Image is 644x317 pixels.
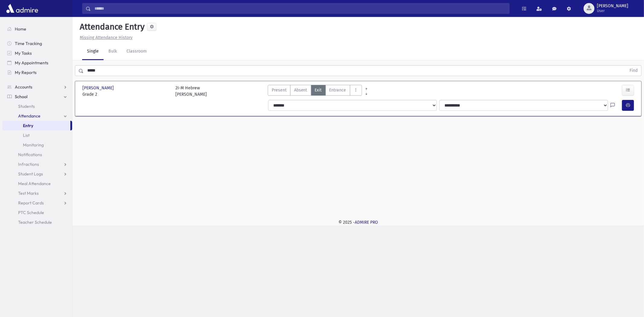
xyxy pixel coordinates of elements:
a: School [2,92,72,101]
span: [PERSON_NAME] [597,4,628,8]
span: Teacher Schedule [18,219,52,225]
span: Infractions [18,162,39,167]
span: Exit [315,87,322,93]
a: Attendance [2,111,72,121]
span: Entrance [329,87,346,93]
span: Meal Attendance [18,181,51,186]
span: Notifications [18,152,42,157]
span: User [597,8,628,13]
a: Entry [2,121,70,130]
u: Missing Attendance History [80,35,133,40]
a: Infractions [2,159,72,169]
span: [PERSON_NAME] [82,85,115,91]
a: ADMIRE PRO [355,220,378,225]
span: List [23,133,30,138]
span: Entry [23,123,33,128]
a: Teacher Schedule [2,217,72,227]
a: My Appointments [2,58,72,68]
button: Find [626,66,641,76]
a: My Tasks [2,48,72,58]
span: Accounts [15,84,32,90]
a: Home [2,24,72,34]
a: Time Tracking [2,39,72,48]
span: Student Logs [18,171,43,177]
h5: Attendance Entry [77,22,145,32]
a: My Reports [2,68,72,77]
span: My Appointments [15,60,48,66]
input: Search [91,3,509,14]
span: Report Cards [18,200,44,206]
div: © 2025 - [82,219,634,226]
a: Monitoring [2,140,72,150]
a: Meal Attendance [2,179,72,188]
span: Attendance [18,113,40,119]
a: Test Marks [2,188,72,198]
span: School [15,94,27,99]
span: Monitoring [23,142,44,148]
a: List [2,130,72,140]
a: Students [2,101,72,111]
span: Home [15,26,26,32]
span: Time Tracking [15,41,42,46]
span: Absent [294,87,307,93]
span: Students [18,104,35,109]
a: Bulk [104,43,122,60]
a: Accounts [2,82,72,92]
a: Notifications [2,150,72,159]
a: Single [82,43,104,60]
a: PTC Schedule [2,208,72,217]
a: Report Cards [2,198,72,208]
span: My Tasks [15,50,32,56]
span: My Reports [15,70,37,75]
span: PTC Schedule [18,210,44,215]
span: Test Marks [18,191,39,196]
span: Present [272,87,287,93]
div: AttTypes [268,85,362,98]
a: Student Logs [2,169,72,179]
img: AdmirePro [5,2,40,14]
a: Classroom [122,43,152,60]
a: Missing Attendance History [77,35,133,40]
span: Grade 2 [82,91,169,98]
div: 2I-M Hebrew [PERSON_NAME] [175,85,207,98]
